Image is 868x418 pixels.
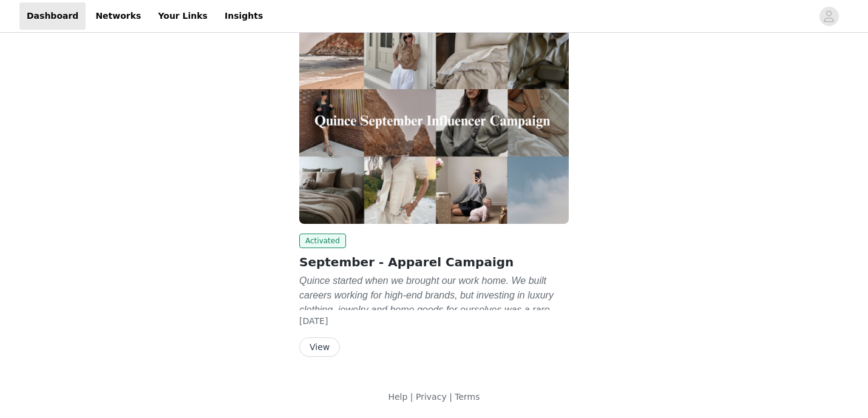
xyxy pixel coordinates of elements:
[299,275,558,359] em: Quince started when we brought our work home. We built careers working for high-end brands, but i...
[823,7,835,26] div: avatar
[299,316,328,326] span: [DATE]
[388,392,407,402] a: Help
[299,337,340,357] button: View
[449,392,452,402] span: |
[217,2,270,30] a: Insights
[410,392,413,402] span: |
[88,2,148,30] a: Networks
[151,2,215,30] a: Your Links
[455,392,480,402] a: Terms
[416,392,447,402] a: Privacy
[299,253,569,271] h2: September - Apparel Campaign
[19,2,86,30] a: Dashboard
[299,22,569,224] img: Quince
[299,343,340,352] a: View
[299,234,346,248] span: Activated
